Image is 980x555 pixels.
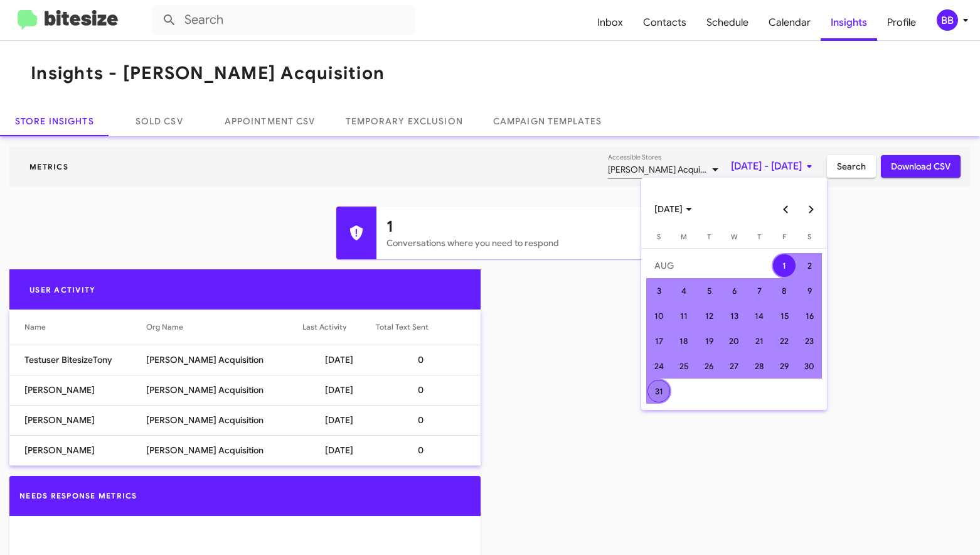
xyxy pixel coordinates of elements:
td: August 23, 2025 [797,328,822,353]
td: August 15, 2025 [772,303,797,328]
td: August 30, 2025 [797,353,822,379]
th: Thursday [747,230,772,248]
div: 10 [647,304,670,327]
div: 13 [723,304,745,327]
td: August 27, 2025 [722,353,747,379]
td: August 3, 2025 [646,278,671,303]
td: August 9, 2025 [797,278,822,303]
button: Next month [799,197,824,222]
td: August 1, 2025 [772,253,797,278]
span: [DATE] [654,198,692,220]
td: August 10, 2025 [646,303,671,328]
td: August 8, 2025 [772,278,797,303]
div: 11 [673,304,695,327]
td: August 14, 2025 [747,303,772,328]
td: August 22, 2025 [772,328,797,353]
th: Wednesday [722,230,747,248]
div: 27 [723,355,745,377]
div: 28 [748,355,770,377]
td: August 28, 2025 [747,353,772,379]
div: 4 [673,279,695,302]
div: 19 [698,330,720,352]
div: 14 [748,304,770,327]
td: August 18, 2025 [671,328,696,353]
div: 8 [773,279,796,302]
div: 15 [773,304,796,327]
th: Friday [772,230,797,248]
div: 12 [698,304,720,327]
td: August 7, 2025 [747,278,772,303]
div: 5 [698,279,720,302]
div: 30 [798,355,821,377]
div: 29 [773,355,796,377]
button: Previous month [774,197,799,222]
div: 6 [723,279,745,302]
td: August 5, 2025 [696,278,722,303]
td: August 4, 2025 [671,278,696,303]
td: August 12, 2025 [696,303,722,328]
div: 9 [798,279,821,302]
th: Saturday [797,230,822,248]
div: 20 [723,330,745,352]
td: AUG [646,253,772,278]
td: August 20, 2025 [722,328,747,353]
td: August 13, 2025 [722,303,747,328]
td: August 29, 2025 [772,353,797,379]
td: August 17, 2025 [646,328,671,353]
td: August 21, 2025 [747,328,772,353]
div: 22 [773,330,796,352]
td: August 25, 2025 [671,353,696,379]
td: August 16, 2025 [797,303,822,328]
div: 25 [673,355,695,377]
div: 21 [748,330,770,352]
div: 16 [798,304,821,327]
td: August 26, 2025 [696,353,722,379]
div: 17 [647,330,670,352]
div: 7 [748,279,770,302]
th: Monday [671,230,696,248]
td: August 2, 2025 [797,253,822,278]
div: 18 [673,330,695,352]
div: 23 [798,330,821,352]
td: August 31, 2025 [646,379,671,404]
div: 31 [647,380,670,402]
button: Choose month and year [644,197,702,222]
div: 2 [798,254,821,277]
th: Tuesday [696,230,722,248]
div: 26 [698,355,720,377]
td: August 6, 2025 [722,278,747,303]
td: August 11, 2025 [671,303,696,328]
td: August 19, 2025 [696,328,722,353]
div: 3 [647,279,670,302]
td: August 24, 2025 [646,353,671,379]
th: Sunday [646,230,671,248]
div: 1 [773,254,796,277]
div: 24 [647,355,670,377]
